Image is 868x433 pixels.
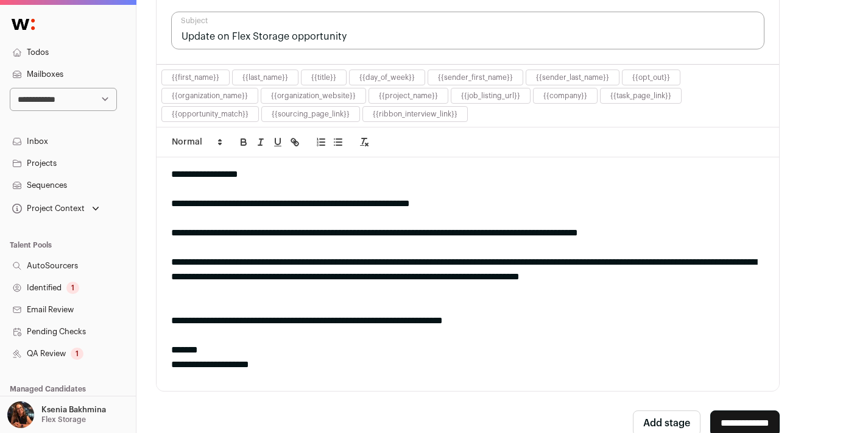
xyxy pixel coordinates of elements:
button: {{sender_last_name}} [536,73,609,82]
button: {{organization_name}} [172,91,248,101]
input: Subject [171,12,764,49]
button: {{task_page_link}} [610,91,671,101]
img: Wellfound [5,12,41,37]
button: {{ribbon_interview_link}} [373,109,457,119]
button: {{opt_out}} [632,73,670,82]
img: 13968079-medium_jpg [7,401,34,428]
button: {{title}} [311,73,336,82]
button: {{job_listing_url}} [461,91,520,101]
div: 1 [66,282,79,294]
button: {{day_of_week}} [359,73,415,82]
button: {{opportunity_match}} [172,109,249,119]
button: {{company}} [543,91,587,101]
div: 1 [71,348,83,360]
button: {{organization_website}} [271,91,356,101]
p: Ksenia Bakhmina [41,405,106,415]
div: Project Context [10,204,85,213]
p: Flex Storage [41,415,86,424]
button: Open dropdown [5,401,108,428]
button: {{project_name}} [379,91,438,101]
button: {{first_name}} [172,73,219,82]
button: {{sourcing_page_link}} [272,109,350,119]
button: {{last_name}} [242,73,288,82]
button: {{sender_first_name}} [438,73,513,82]
button: Open dropdown [10,200,102,217]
